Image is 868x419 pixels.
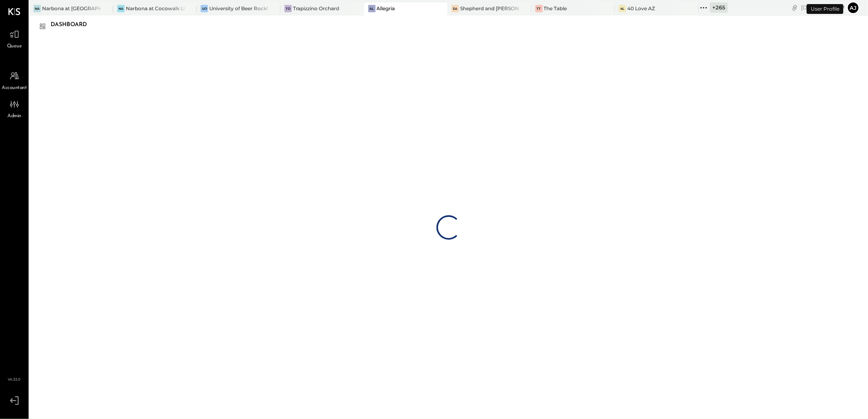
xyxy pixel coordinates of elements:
div: Sa [452,5,459,12]
div: Narbona at [GEOGRAPHIC_DATA] LLC [42,5,101,12]
div: Uo [201,5,208,12]
div: University of Beer Rocklin [209,5,268,12]
a: Queue [0,27,28,50]
span: Admin [7,113,21,120]
span: Queue [7,43,22,50]
div: [DATE] [801,4,845,11]
a: Admin [0,96,28,120]
div: Na [34,5,41,12]
div: TT [535,5,543,12]
span: Accountant [2,85,27,92]
a: Accountant [0,68,28,92]
div: TO [284,5,292,12]
div: Allegria [377,5,395,12]
div: Trapizzino Orchard [293,5,339,12]
div: Na [117,5,125,12]
div: Dashboard [51,18,95,31]
div: Shepherd and [PERSON_NAME] [460,5,519,12]
div: The Table [544,5,567,12]
div: Narbona at Cocowalk LLC [126,5,185,12]
div: + 265 [710,2,728,13]
button: Aj [847,1,860,14]
div: Al [368,5,376,12]
div: 4L [619,5,626,12]
div: copy link [791,3,799,12]
div: User Profile [807,4,843,14]
div: 40 Love AZ [627,5,655,12]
